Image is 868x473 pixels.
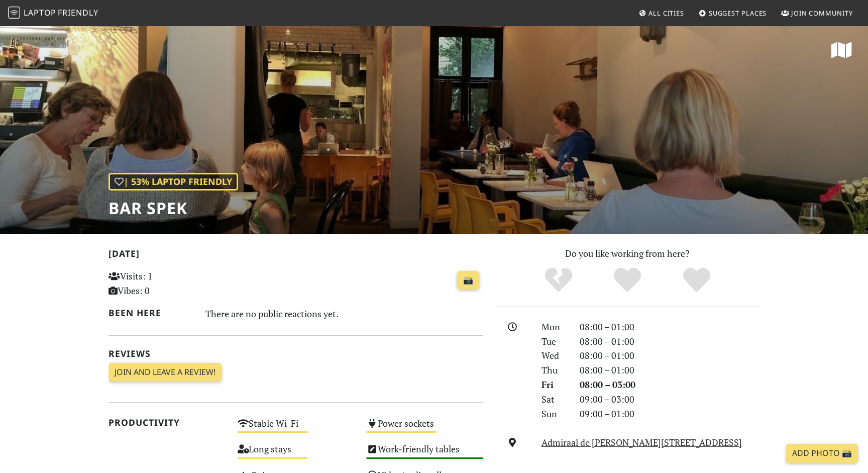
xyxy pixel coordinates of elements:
span: Laptop [24,7,56,18]
a: Add Photo 📸 [786,444,858,463]
div: Fri [535,377,574,392]
div: Work-friendly tables [360,441,489,466]
a: Join Community [777,4,857,22]
div: Mon [535,320,574,334]
h2: Been here [108,308,193,318]
a: Join and leave a review! [108,363,222,382]
div: Sun [535,407,574,421]
a: All Cities [634,4,688,22]
img: LaptopFriendly [8,7,20,19]
div: Definitely! [662,266,731,294]
div: 08:00 – 01:00 [574,320,766,334]
div: Tue [535,334,574,349]
h2: [DATE] [108,248,483,263]
div: No [524,266,593,294]
p: Do you like working from here? [495,246,759,261]
div: Thu [535,363,574,377]
div: 08:00 – 01:00 [574,334,766,349]
h2: Productivity [108,417,226,428]
span: All Cities [648,9,684,18]
div: Long stays [232,441,361,466]
h2: Reviews [108,348,483,359]
div: There are no public reactions yet. [205,306,484,322]
h1: Bar Spek [108,199,238,218]
span: Suggest Places [709,9,767,18]
a: Suggest Places [695,4,771,22]
div: | 53% Laptop Friendly [108,173,238,191]
div: Sat [535,392,574,407]
div: 09:00 – 03:00 [574,392,766,407]
div: 08:00 – 01:00 [574,363,766,377]
div: 09:00 – 01:00 [574,407,766,421]
a: Admiraal de [PERSON_NAME][STREET_ADDRESS] [541,436,742,448]
div: Power sockets [360,415,489,441]
a: LaptopFriendly LaptopFriendly [8,5,98,22]
div: Yes [593,266,662,294]
p: Visits: 1 Vibes: 0 [108,269,226,298]
div: 08:00 – 03:00 [574,377,766,392]
div: 08:00 – 01:00 [574,348,766,363]
span: Friendly [58,7,98,18]
a: 📸 [457,271,479,290]
div: Wed [535,348,574,363]
span: Join Community [791,9,853,18]
div: Stable Wi-Fi [232,415,361,441]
